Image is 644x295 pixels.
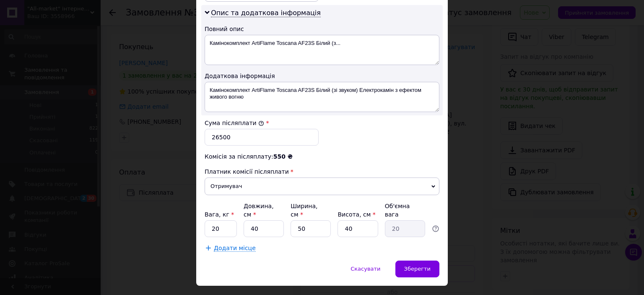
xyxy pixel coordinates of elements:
[404,266,431,272] span: Зберегти
[338,211,375,218] label: Висота, см
[244,203,274,218] label: Довжина, см
[211,9,321,17] span: Опис та додаткова інформація
[205,82,439,112] textarea: Камінокомплект ArtiFlame Toscana AF23S Білий (зі звуком) Електрокамін з ефектом живого вогню
[385,202,425,219] div: Об'ємна вага
[205,152,439,161] div: Комісія за післяплату:
[273,153,293,160] span: 550 ₴
[291,203,317,218] label: Ширина, см
[205,168,289,175] span: Платник комісії післяплати
[214,245,256,252] span: Додати місце
[205,25,439,33] div: Повний опис
[351,266,380,272] span: Скасувати
[205,35,439,65] textarea: Камінокомплект ArtiFlame Toscana AF23S Білий (з...
[205,120,264,126] label: Сума післяплати
[205,72,439,80] div: Додаткова інформація
[205,178,439,195] span: Отримувач
[205,211,234,218] label: Вага, кг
